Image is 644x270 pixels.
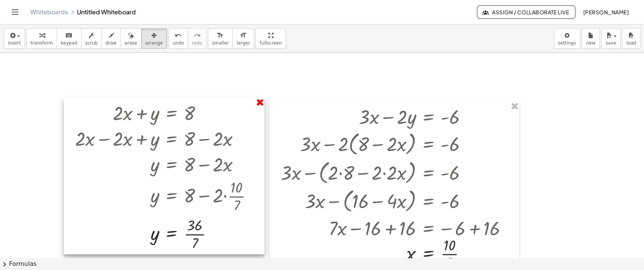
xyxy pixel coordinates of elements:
span: settings [558,40,576,46]
button: undoundo [169,28,188,49]
button: format_sizesmaller [208,28,233,49]
span: [PERSON_NAME] [583,9,629,15]
span: save [606,40,616,46]
span: load [626,40,636,46]
span: arrange [145,40,163,46]
span: undo [173,40,184,46]
i: redo [194,31,201,40]
span: transform [31,40,53,46]
button: save [601,28,621,49]
button: settings [554,28,580,49]
button: redoredo [188,28,206,49]
button: insert [4,28,25,49]
i: keyboard [65,31,72,40]
button: Toggle navigation [9,6,21,18]
span: Assign / Collaborate Live [483,9,569,15]
button: transform [26,28,57,49]
span: keypad [61,40,77,46]
i: undo [175,31,182,40]
span: insert [8,40,21,46]
button: [PERSON_NAME] [577,5,635,19]
span: scrub [85,40,98,46]
span: new [586,40,595,46]
button: fullscreen [255,28,286,49]
button: draw [101,28,121,49]
span: redo [192,40,202,46]
button: erase [120,28,141,49]
span: erase [124,40,137,46]
a: Whiteboards [30,8,68,16]
i: format_size [217,31,224,40]
span: smaller [212,40,229,46]
button: load [622,28,640,49]
button: scrub [81,28,102,49]
button: new [582,28,600,49]
button: format_sizelarger [232,28,254,49]
span: fullscreen [260,40,281,46]
button: Assign / Collaborate Live [477,5,575,19]
span: larger [237,40,250,46]
i: format_size [240,31,247,40]
button: keyboardkeypad [57,28,81,49]
span: draw [106,40,117,46]
button: arrange [141,28,167,49]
